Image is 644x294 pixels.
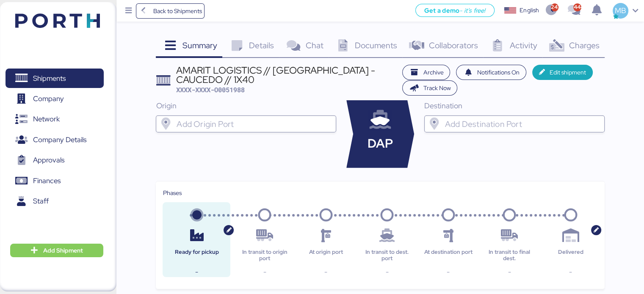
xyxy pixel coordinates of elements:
[176,85,245,94] span: XXXX-XXXX-O0051988
[33,154,64,166] span: Approvals
[299,249,353,261] div: At origin port
[355,40,397,51] span: Documents
[10,244,103,257] button: Add Shipment
[33,175,61,187] span: Finances
[550,67,586,77] span: Edit shipment
[615,5,626,16] span: MB
[569,40,599,51] span: Charges
[456,65,526,80] button: Notifications On
[424,100,605,111] div: Destination
[421,249,475,261] div: At destination port
[482,249,536,261] div: In transit to final dest.
[482,267,536,277] div: -
[402,80,458,96] button: Track Now
[169,249,224,261] div: Ready for pickup
[182,40,217,51] span: Summary
[33,113,60,125] span: Network
[6,171,104,191] a: Finances
[6,192,104,211] a: Staff
[368,135,393,153] span: DAP
[477,67,520,77] span: Notifications On
[43,245,83,256] span: Add Shipment
[238,267,292,277] div: -
[544,267,598,277] div: -
[122,4,136,18] button: Menu
[305,40,323,51] span: Chat
[423,67,443,77] span: Archive
[510,40,537,51] span: Activity
[176,66,398,85] div: AMARIT LOGISTICS // [GEOGRAPHIC_DATA] - CAUCEDO // 1X40
[156,100,336,111] div: Origin
[6,110,104,129] a: Network
[169,267,224,277] div: -
[423,83,451,93] span: Track Now
[402,65,451,80] button: Archive
[429,40,478,51] span: Collaborators
[6,89,104,109] a: Company
[421,267,475,277] div: -
[33,134,86,146] span: Company Details
[6,130,104,150] a: Company Details
[33,72,66,85] span: Shipments
[443,119,601,129] input: Add Destination Port
[360,267,414,277] div: -
[299,267,353,277] div: -
[33,195,49,207] span: Staff
[532,65,593,80] button: Edit shipment
[136,3,205,19] a: Back to Shipments
[163,188,597,198] div: Phases
[175,119,332,129] input: Add Origin Port
[33,93,64,105] span: Company
[520,6,539,15] div: English
[360,249,414,261] div: In transit to dest. port
[238,249,292,261] div: In transit to origin port
[6,69,104,88] a: Shipments
[249,40,274,51] span: Details
[153,6,202,16] span: Back to Shipments
[6,151,104,170] a: Approvals
[544,249,598,261] div: Delivered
